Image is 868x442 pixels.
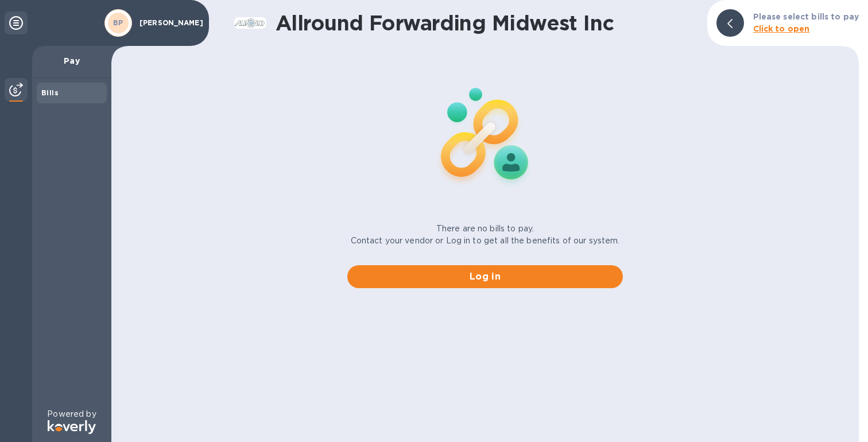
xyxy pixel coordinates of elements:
[753,12,859,21] b: Please select bills to pay
[356,270,614,284] span: Log in
[48,420,96,434] img: Logo
[113,18,123,27] b: BP
[351,223,620,247] p: There are no bills to pay. Contact your vendor or Log in to get all the benefits of our system.
[753,24,810,33] b: Click to open
[276,11,698,35] h1: Allround Forwarding Midwest Inc
[139,19,197,27] p: [PERSON_NAME]
[41,55,102,67] p: Pay
[47,408,96,420] p: Powered by
[41,88,59,97] b: Bills
[347,265,623,288] button: Log in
